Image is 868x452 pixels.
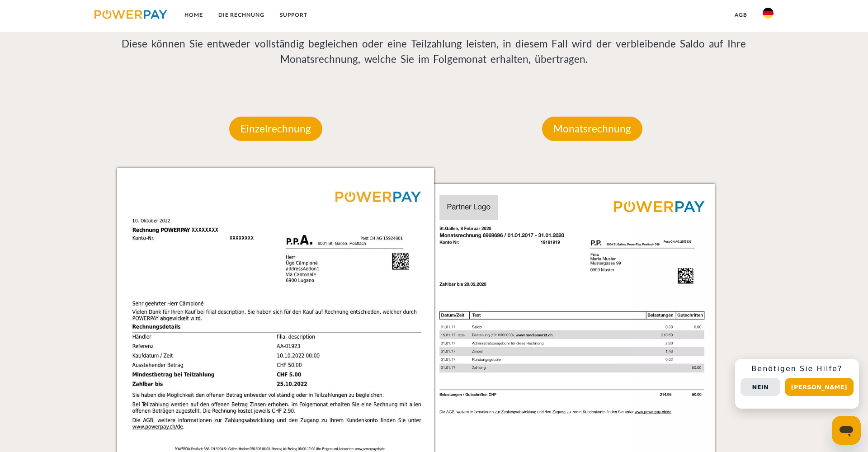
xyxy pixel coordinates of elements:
[741,364,854,373] h3: Benötigen Sie Hilfe?
[832,416,861,445] iframe: Schaltfläche zum Öffnen des Messaging-Fensters
[741,378,780,396] button: Nein
[735,359,859,409] div: Schnellhilfe
[785,378,854,396] button: [PERSON_NAME]
[542,117,642,141] p: Monatsrechnung
[177,7,211,23] a: Home
[229,117,322,141] p: Einzelrechnung
[727,7,755,23] a: agb
[211,7,272,23] a: DIE RECHNUNG
[272,7,315,23] a: SUPPORT
[94,10,167,19] img: logo-powerpay.svg
[117,36,751,67] p: Diese können Sie entweder vollständig begleichen oder eine Teilzahlung leisten, in diesem Fall wi...
[763,8,774,19] img: de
